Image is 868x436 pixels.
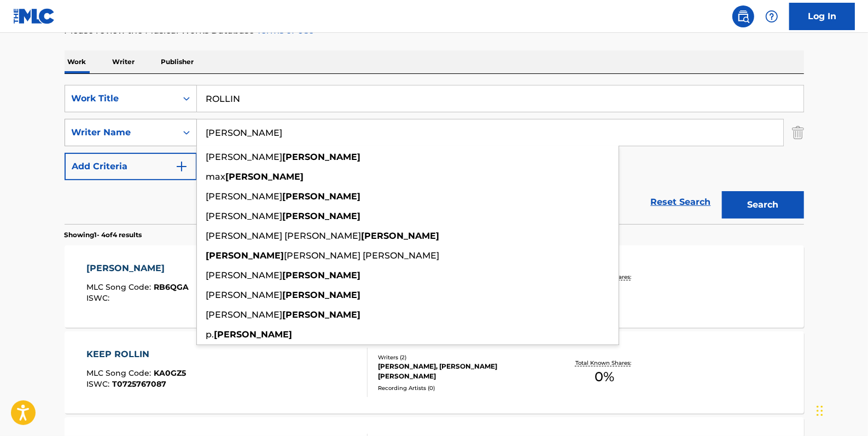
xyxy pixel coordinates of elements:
div: KEEP ROLLIN [86,348,186,361]
span: MLC Song Code : [86,368,154,378]
strong: [PERSON_NAME] [283,152,361,162]
img: 9d2ae6d4665cec9f34b9.svg [175,160,188,173]
span: [PERSON_NAME] [206,270,283,280]
div: Writer Name [72,126,170,139]
a: Log In [789,3,855,30]
p: Publisher [158,50,197,73]
span: RB6QGA [154,282,189,292]
strong: [PERSON_NAME] [226,171,304,182]
strong: [PERSON_NAME] [362,231,440,241]
p: Writer [109,50,138,73]
img: Delete Criterion [792,119,804,146]
span: KA0GZ5 [154,368,186,378]
p: Work [65,50,90,73]
span: [PERSON_NAME] [PERSON_NAME] [206,231,362,241]
span: [PERSON_NAME] [206,191,283,202]
strong: [PERSON_NAME] [283,191,361,202]
button: Add Criteria [65,153,197,180]
a: KEEP ROLLINMLC Song Code:KA0GZ5ISWC:T0725767087Writers (2)[PERSON_NAME], [PERSON_NAME] [PERSON_NA... [65,331,804,414]
span: MLC Song Code : [86,282,154,292]
span: p. [206,329,214,340]
span: [PERSON_NAME] [PERSON_NAME] [284,250,440,261]
span: T0725767087 [112,379,166,389]
strong: [PERSON_NAME] [283,309,361,320]
img: MLC Logo [13,8,55,24]
form: Search Form [65,85,804,224]
div: Writers ( 2 ) [378,353,543,362]
div: [PERSON_NAME] [86,262,189,275]
strong: [PERSON_NAME] [283,290,361,300]
strong: [PERSON_NAME] [206,250,284,261]
div: [PERSON_NAME], [PERSON_NAME] [PERSON_NAME] [378,362,543,381]
strong: [PERSON_NAME] [283,270,361,280]
button: Search [722,191,804,219]
a: Reset Search [645,190,716,214]
span: [PERSON_NAME] [206,211,283,221]
a: [PERSON_NAME]MLC Song Code:RB6QGAISWC:Writers (2)[PERSON_NAME], [PERSON_NAME]Recording Artists (8... [65,245,804,328]
span: ISWC : [86,379,112,389]
div: Work Title [72,92,170,105]
iframe: Chat Widget [813,383,868,436]
span: max [206,171,226,182]
span: [PERSON_NAME] [206,152,283,162]
div: Drag [817,394,823,427]
span: [PERSON_NAME] [206,309,283,320]
img: search [737,10,750,23]
div: Help [761,5,783,27]
span: [PERSON_NAME] [206,290,283,300]
img: help [765,10,778,23]
strong: [PERSON_NAME] [283,211,361,221]
div: Recording Artists ( 0 ) [378,384,543,392]
span: 0 % [595,367,614,387]
a: Public Search [732,5,754,27]
span: ISWC : [86,293,112,303]
strong: [PERSON_NAME] [214,329,293,340]
p: Showing 1 - 4 of 4 results [65,230,142,240]
p: Total Known Shares: [575,359,634,367]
